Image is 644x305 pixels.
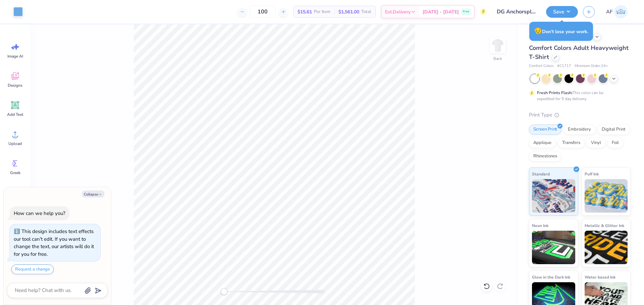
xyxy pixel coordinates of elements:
[532,222,548,229] span: Neon Ink
[529,44,629,61] span: Comfort Colors Adult Heavyweight T-Shirt
[10,170,20,175] span: Greek
[529,151,561,161] div: Rhinestones
[14,228,94,257] div: This design includes text effects our tool can't edit. If you want to change the text, our artist...
[563,125,595,135] div: Embroidery
[529,63,554,69] span: Comfort Colors
[361,8,371,15] span: Total
[557,63,571,69] span: # C1717
[532,170,550,177] span: Standard
[607,138,623,148] div: Foil
[585,274,615,281] span: Water based Ink
[575,63,608,69] span: Minimum Order: 24 +
[314,8,330,15] span: Per Item
[603,5,631,18] a: AF
[532,231,575,264] img: Neon Ink
[491,39,504,52] img: Back
[7,54,23,59] span: Image AI
[11,264,54,274] button: Request a change
[463,9,469,14] span: Free
[7,112,23,117] span: Add Text
[587,138,605,148] div: Vinyl
[529,22,593,41] div: Don’t lose your work.
[529,125,561,135] div: Screen Print
[8,141,22,146] span: Upload
[546,6,578,18] button: Save
[14,210,65,217] div: How can we help you?
[250,6,276,18] input: – –
[606,8,612,16] span: AF
[614,5,628,18] img: Ana Francesca Bustamante
[529,138,556,148] div: Applique
[385,8,411,15] span: Est. Delivery
[585,222,624,229] span: Metallic & Glitter Ink
[492,5,541,18] input: Untitled Design
[585,231,628,264] img: Metallic & Glitter Ink
[338,8,359,15] span: $1,561.00
[534,27,542,35] span: 😥
[529,111,631,119] div: Print Type
[585,170,599,177] span: Puff Ink
[585,179,628,213] img: Puff Ink
[558,138,585,148] div: Transfers
[532,274,570,281] span: Glow in the Dark Ink
[537,90,573,95] strong: Fresh Prints Flash:
[423,8,459,15] span: [DATE] - [DATE]
[298,8,312,15] span: $15.61
[532,179,575,213] img: Standard
[493,56,502,62] div: Back
[537,90,620,102] div: This color can be expedited for 5 day delivery.
[597,125,630,135] div: Digital Print
[8,83,22,88] span: Designs
[221,288,227,295] div: Accessibility label
[82,190,104,198] button: Collapse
